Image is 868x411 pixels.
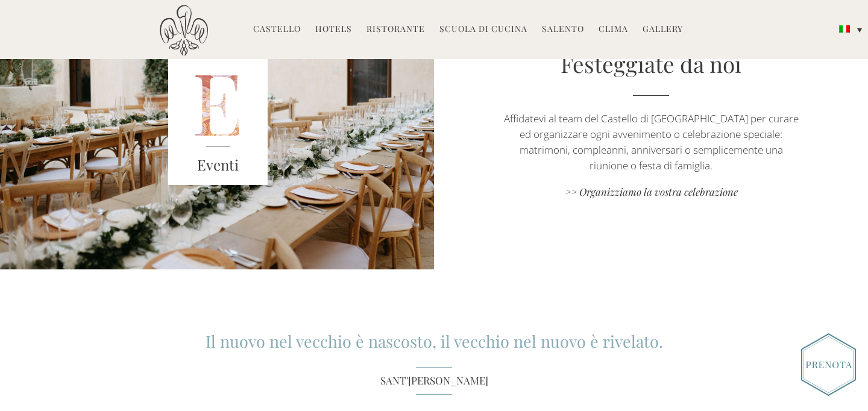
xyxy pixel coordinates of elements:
a: Clima [599,23,628,37]
img: Book_Button_Italian.png [801,333,856,396]
p: Il nuovo nel vecchio è nascosto, il vecchio nel nuovo è rivelato. [139,332,729,350]
a: Ristorante [366,23,425,37]
a: Gallery [643,23,683,37]
div: SANT'[PERSON_NAME] [139,366,729,395]
a: Castello [253,23,301,37]
a: Scuola di Cucina [439,23,527,37]
a: Hotels [315,23,352,37]
a: >> Organizziamo la vostra celebrazione [499,185,803,201]
img: Italiano [839,25,850,33]
h3: Eventi [168,154,268,176]
p: Affidatevi al team del Castello di [GEOGRAPHIC_DATA] per curare ed organizzare ogni avvenimento o... [499,111,803,174]
img: Castello di Ugento [160,5,208,56]
a: Salento [542,23,584,37]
